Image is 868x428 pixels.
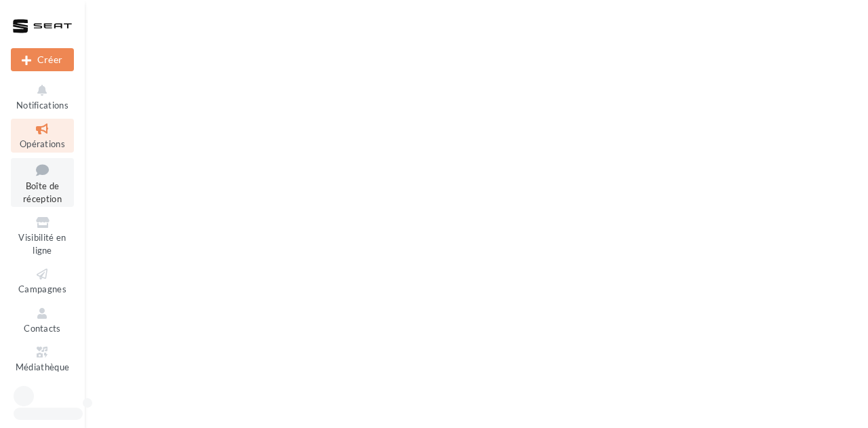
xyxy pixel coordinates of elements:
span: Médiathèque [16,362,70,372]
button: Notifications [11,80,74,113]
a: Boîte de réception [11,158,74,208]
a: Médiathèque [11,342,74,375]
button: Créer [11,48,74,71]
span: Opérations [20,138,65,149]
a: Contacts [11,303,74,336]
a: Opérations [11,119,74,152]
div: Nouvelle campagne [11,48,74,71]
span: Campagnes [18,284,66,294]
span: Contacts [24,323,61,334]
a: Campagnes [11,264,74,297]
a: Calendrier [11,381,74,414]
a: Visibilité en ligne [11,212,74,258]
span: Notifications [16,100,68,111]
span: Boîte de réception [23,180,62,204]
span: Visibilité en ligne [18,232,66,256]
